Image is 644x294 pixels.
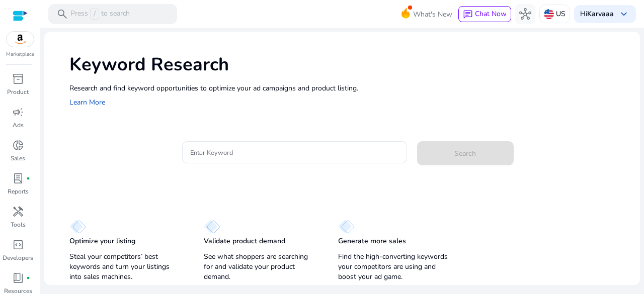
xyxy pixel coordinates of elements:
img: diamond.svg [338,220,355,234]
p: Marketplace [6,51,34,58]
img: amazon.svg [7,32,34,47]
span: lab_profile [12,172,24,184]
button: chatChat Now [458,6,511,22]
h1: Keyword Research [69,54,630,75]
span: hub [519,8,531,20]
p: US [556,5,566,23]
span: campaign [12,106,24,118]
p: Steal your competitors’ best keywords and turn your listings into sales machines. [69,252,184,282]
span: / [90,9,99,20]
span: inventory_2 [12,73,24,85]
p: Reports [8,187,29,196]
span: book_4 [12,272,24,284]
span: What's New [413,6,452,23]
img: us.svg [544,9,554,19]
p: Research and find keyword opportunities to optimize your ad campaigns and product listing. [69,83,630,93]
p: Product [7,87,29,96]
b: Karvaaa [587,9,614,19]
p: Generate more sales [338,236,406,246]
span: chat [463,10,473,20]
span: handyman [12,206,24,218]
span: search [56,8,68,20]
p: Validate product demand [204,236,285,246]
span: Chat Now [475,9,507,19]
img: diamond.svg [204,220,220,234]
a: Learn More [69,97,105,107]
img: diamond.svg [69,220,86,234]
p: Optimize your listing [69,236,135,246]
span: donut_small [12,139,24,151]
button: hub [515,4,535,24]
span: code_blocks [12,239,24,251]
p: Ads [13,121,24,130]
span: fiber_manual_record [26,276,30,280]
p: See what shoppers are searching for and validate your product demand. [204,252,318,282]
span: fiber_manual_record [26,176,30,180]
p: Tools [11,220,26,229]
span: keyboard_arrow_down [618,8,630,20]
p: Press to search [70,9,130,20]
p: Developers [3,253,33,262]
p: Sales [11,154,25,163]
p: Find the high-converting keywords your competitors are using and boost your ad game. [338,252,452,282]
p: Hi [580,11,614,18]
